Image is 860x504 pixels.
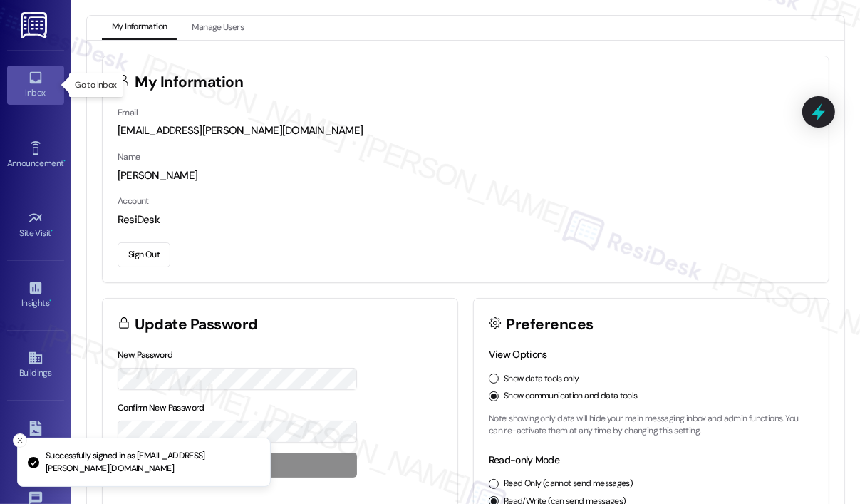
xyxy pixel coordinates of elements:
h3: My Information [135,75,244,90]
span: • [63,156,66,166]
label: Show data tools only [504,373,579,386]
label: View Options [489,348,547,361]
div: [EMAIL_ADDRESS][PERSON_NAME][DOMAIN_NAME] [118,123,814,138]
span: • [49,296,51,306]
p: Successfully signed in as [EMAIL_ADDRESS][PERSON_NAME][DOMAIN_NAME] [46,450,259,475]
button: Manage Users [182,16,254,40]
label: Read Only (cannot send messages) [504,478,633,490]
label: Read-only Mode [489,453,559,466]
button: Close toast [13,433,27,448]
label: Name [118,151,140,163]
div: ResiDesk [118,212,814,227]
a: Leads [7,416,64,455]
span: • [51,226,53,236]
p: Note: showing only data will hide your main messaging inbox and admin functions. You can re-activ... [489,413,814,438]
label: New Password [118,349,173,361]
div: [PERSON_NAME] [118,168,814,183]
label: Email [118,107,138,118]
label: Show communication and data tools [504,390,638,403]
h3: Preferences [507,317,594,332]
a: Site Visit • [7,206,64,245]
button: Sign Out [118,242,170,267]
h3: Update Password [135,317,258,332]
a: Inbox [7,66,64,104]
a: Insights • [7,276,64,314]
a: Buildings [7,346,64,384]
p: Go to Inbox [75,79,116,91]
label: Account [118,195,149,207]
img: ResiDesk Logo [21,12,50,38]
button: My Information [102,16,177,40]
label: Confirm New Password [118,402,204,413]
